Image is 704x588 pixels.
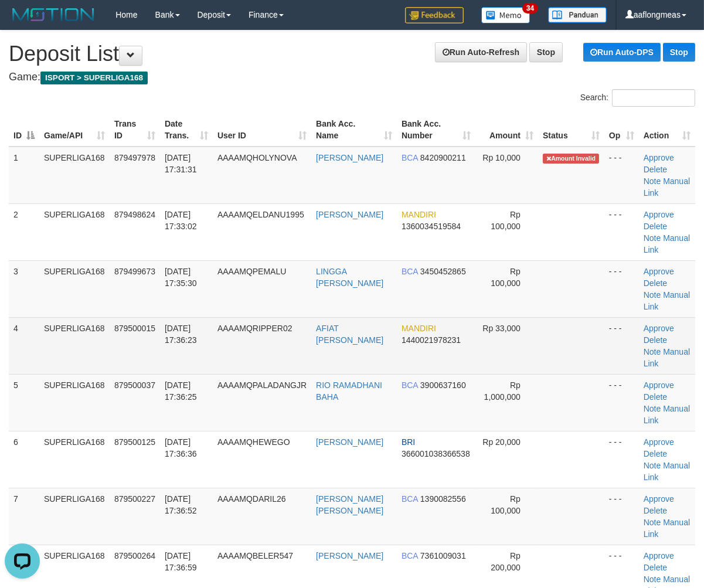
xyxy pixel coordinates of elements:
[165,437,197,458] span: [DATE] 17:36:36
[644,461,661,470] a: Note
[604,431,639,488] td: - - -
[316,267,383,288] a: LINGGA [PERSON_NAME]
[604,317,639,374] td: - - -
[644,347,690,368] a: Manual Link
[9,374,39,431] td: 5
[316,551,383,560] a: [PERSON_NAME]
[114,210,155,219] span: 879498624
[644,233,690,254] a: Manual Link
[420,551,466,560] span: Copy 7361009031 to clipboard
[39,488,110,545] td: SUPERLIGA168
[9,488,39,545] td: 7
[644,267,674,276] a: Approve
[538,113,604,147] th: Status: activate to sort column ascending
[644,233,661,243] a: Note
[402,335,461,345] span: Copy 1440021978231 to clipboard
[39,317,110,374] td: SUPERLIGA168
[39,260,110,317] td: SUPERLIGA168
[402,380,418,390] span: BCA
[491,267,521,288] span: Rp 100,000
[9,431,39,488] td: 6
[644,494,674,504] a: Approve
[217,551,293,560] span: AAAAMQBELER547
[39,113,110,147] th: Game/API: activate to sort column ascending
[402,449,470,458] span: Copy 366001038366538 to clipboard
[316,210,383,219] a: [PERSON_NAME]
[522,3,538,13] span: 34
[402,153,418,162] span: BCA
[420,380,466,390] span: Copy 3900637160 to clipboard
[644,551,674,560] a: Approve
[5,5,40,40] button: Open LiveChat chat widget
[644,210,674,219] a: Approve
[217,324,293,333] span: AAAAMQRIPPER02
[604,147,639,204] td: - - -
[481,7,530,23] img: Button%20Memo.svg
[580,89,695,107] label: Search:
[475,113,538,147] th: Amount: activate to sort column ascending
[543,154,599,164] span: Amount is not matched
[217,267,286,276] span: AAAAMQPEMALU
[644,153,674,162] a: Approve
[160,113,213,147] th: Date Trans.: activate to sort column ascending
[110,113,160,147] th: Trans ID: activate to sort column ascending
[612,89,695,107] input: Search:
[217,494,286,504] span: AAAAMQDARIL26
[402,494,418,504] span: BCA
[165,153,197,174] span: [DATE] 17:31:31
[114,324,155,333] span: 879500015
[316,153,383,162] a: [PERSON_NAME]
[420,267,466,276] span: Copy 3450452865 to clipboard
[402,267,418,276] span: BCA
[165,324,197,345] span: [DATE] 17:36:23
[9,260,39,317] td: 3
[644,290,661,300] a: Note
[644,437,674,447] a: Approve
[644,176,690,198] a: Manual Link
[644,165,667,174] a: Delete
[420,153,466,162] span: Copy 8420900211 to clipboard
[9,113,39,147] th: ID: activate to sort column descending
[165,494,197,515] span: [DATE] 17:36:52
[644,518,661,527] a: Note
[482,324,521,333] span: Rp 33,000
[114,267,155,276] span: 879499673
[644,575,661,584] a: Note
[405,7,464,23] img: Feedback.jpg
[316,494,383,515] a: [PERSON_NAME] [PERSON_NAME]
[217,210,304,219] span: AAAAMQELDANU1995
[114,551,155,560] span: 879500264
[316,324,383,345] a: AFIAT [PERSON_NAME]
[491,551,521,572] span: Rp 200,000
[114,494,155,504] span: 879500227
[482,153,521,162] span: Rp 10,000
[644,404,661,413] a: Note
[311,113,397,147] th: Bank Acc. Name: activate to sort column ascending
[482,437,521,447] span: Rp 20,000
[484,380,521,402] span: Rp 1,000,000
[39,147,110,204] td: SUPERLIGA168
[644,449,667,458] a: Delete
[639,113,695,147] th: Action: activate to sort column ascending
[316,380,382,402] a: RIO RAMADHANI BAHA
[316,437,383,447] a: [PERSON_NAME]
[114,437,155,447] span: 879500125
[402,324,436,333] span: MANDIRI
[644,290,690,311] a: Manual Link
[644,461,690,482] a: Manual Link
[217,437,290,447] span: AAAAMQHEWEGO
[604,203,639,260] td: - - -
[9,147,39,204] td: 1
[644,347,661,356] a: Note
[165,267,197,288] span: [DATE] 17:35:30
[644,176,661,186] a: Note
[9,6,98,23] img: MOTION_logo.png
[402,210,436,219] span: MANDIRI
[39,431,110,488] td: SUPERLIGA168
[644,278,667,288] a: Delete
[583,43,661,62] a: Run Auto-DPS
[644,563,667,572] a: Delete
[9,317,39,374] td: 4
[114,380,155,390] span: 879500037
[402,437,415,447] span: BRI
